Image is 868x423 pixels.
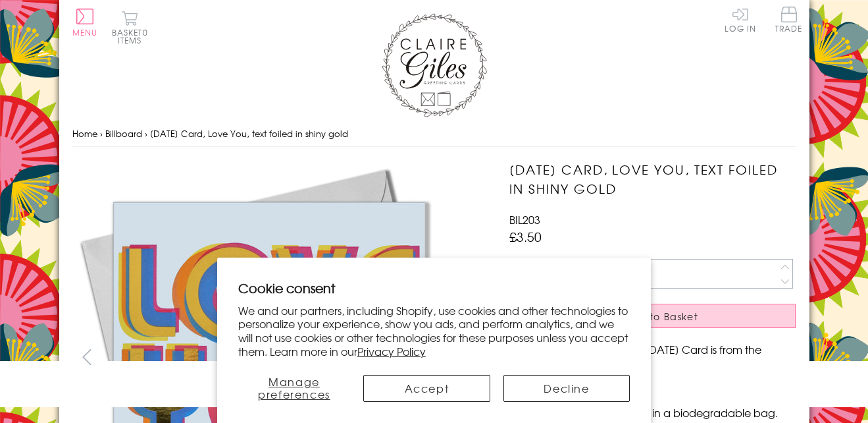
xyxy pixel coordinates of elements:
span: Manage preferences [258,374,330,402]
button: Decline [503,375,630,402]
button: Accept [363,375,490,402]
span: 0 items [118,26,148,46]
img: Claire Giles Greetings Cards [382,13,487,117]
button: Menu [72,9,98,36]
a: Log In [725,7,756,32]
span: Add to Basket [623,310,698,323]
nav: breadcrumbs [72,121,796,148]
span: › [145,127,147,140]
button: Basket0 items [112,11,148,44]
h1: [DATE] Card, Love You, text foiled in shiny gold [509,160,796,198]
a: Billboard [105,127,142,140]
span: Trade [775,7,803,32]
button: prev [72,342,102,372]
a: Home [72,127,97,140]
button: Add to Basket [509,304,796,328]
span: £3.50 [509,227,542,246]
p: This beautiful vibrant foiled [DATE] Card is from the amazing Billboard range. Designed with brig... [509,341,796,420]
span: [DATE] Card, Love You, text foiled in shiny gold [150,127,348,140]
a: Privacy Policy [357,343,426,359]
h2: Cookie consent [238,279,630,297]
button: Manage preferences [238,375,350,402]
span: BIL203 [509,211,540,227]
span: Menu [72,26,98,38]
span: › [100,127,103,140]
a: Trade [775,7,803,35]
p: We and our partners, including Shopify, use cookies and other technologies to personalize your ex... [238,304,630,358]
